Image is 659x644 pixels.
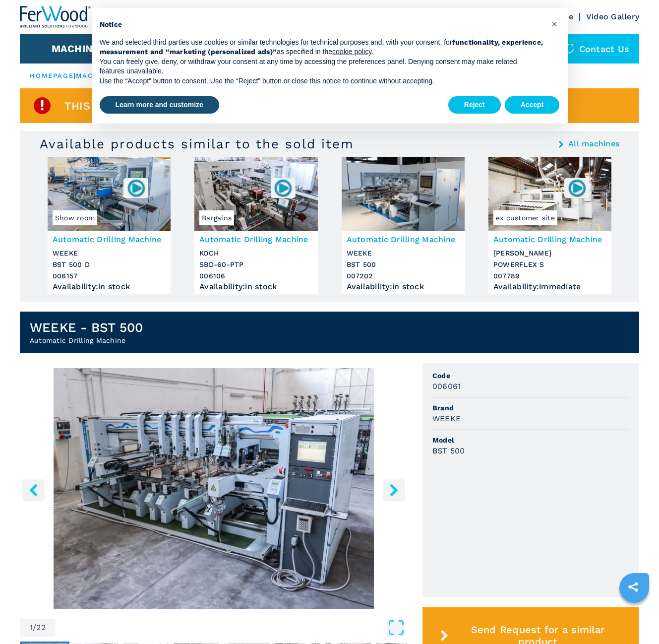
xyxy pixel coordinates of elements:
[347,284,460,289] div: Availability : in stock
[621,575,646,599] a: sharethis
[488,157,611,294] a: Automatic Drilling Machine MORBIDELLI POWERFLEX Sex customer site007789Automatic Drilling Machine...
[493,248,606,282] h3: [PERSON_NAME] POWERFLEX S 007789
[332,48,371,56] a: cookie policy
[493,284,606,289] div: Availability : immediate
[30,624,33,632] span: 1
[568,140,619,148] a: All machines
[100,57,544,76] p: You can freely give, deny, or withdraw your consent at any time by accessing the preferences pane...
[194,157,317,231] img: Automatic Drilling Machine KOCH SBD-60-PTP
[30,72,74,79] a: HOMEPAGE
[551,18,557,30] span: ×
[53,210,97,225] span: Show room
[100,38,544,57] p: We and selected third parties use cookies or similar technologies for technical purposes and, wit...
[76,72,119,79] a: machines
[432,381,461,392] h3: 006061
[448,96,501,114] button: Reject
[48,157,171,294] a: Automatic Drilling Machine WEEKE BST 500 DShow room006157Automatic Drilling MachineWEEKEBST 500 D...
[194,157,317,294] a: Automatic Drilling Machine KOCH SBD-60-PTPBargains006106Automatic Drilling MachineKOCHSBD-60-PTP0...
[52,43,106,55] button: Machines
[20,6,91,28] img: Ferwood
[22,479,45,501] button: left-button
[617,599,652,637] iframe: Chat
[554,34,640,64] div: Contact us
[383,479,405,501] button: right-button
[199,234,312,245] h3: Automatic Drilling Machine
[273,178,293,197] img: 006106
[74,72,76,79] span: |
[100,38,543,56] strong: functionality, experience, measurement and “marketing (personalized ads)”
[432,445,465,456] h3: BST 500
[199,210,234,225] span: Bargains
[33,624,36,632] span: /
[64,100,222,112] span: This item is already sold
[126,178,146,197] img: 006157
[347,234,460,245] h3: Automatic Drilling Machine
[488,157,611,231] img: Automatic Drilling Machine MORBIDELLI POWERFLEX S
[567,178,587,197] img: 007789
[493,210,557,225] span: ex customer site
[432,413,461,424] h3: WEEKE
[36,624,46,632] span: 22
[432,371,629,381] span: Code
[58,619,405,637] button: Open Fullscreen
[53,234,166,245] h3: Automatic Drilling Machine
[20,368,408,609] img: Automatic Drilling Machine WEEKE BST 500
[32,96,52,116] img: SoldProduct
[100,96,219,114] button: Learn more and customize
[30,320,143,335] h1: WEEKE - BST 500
[48,157,171,231] img: Automatic Drilling Machine WEEKE BST 500 D
[347,248,460,282] h3: WEEKE BST 500 007202
[30,335,143,345] h2: Automatic Drilling Machine
[53,284,166,289] div: Availability : in stock
[20,368,408,609] div: Go to Slide 1
[40,136,354,152] h3: Available products similar to the sold item
[432,403,629,413] span: Brand
[53,248,166,282] h3: WEEKE BST 500 D 006157
[586,12,639,21] a: Video Gallery
[100,20,544,30] h2: Notice
[342,157,465,231] img: Automatic Drilling Machine WEEKE BST 500
[100,76,544,86] p: Use the “Accept” button to consent. Use the “Reject” button or close this notice to continue with...
[199,248,312,282] h3: KOCH SBD-60-PTP 006106
[342,157,465,294] a: Automatic Drilling Machine WEEKE BST 500Automatic Drilling MachineWEEKEBST 500007202Availability:...
[493,234,606,245] h3: Automatic Drilling Machine
[547,16,563,32] button: Close this notice
[432,435,629,445] span: Model
[199,284,312,289] div: Availability : in stock
[505,96,560,114] button: Accept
